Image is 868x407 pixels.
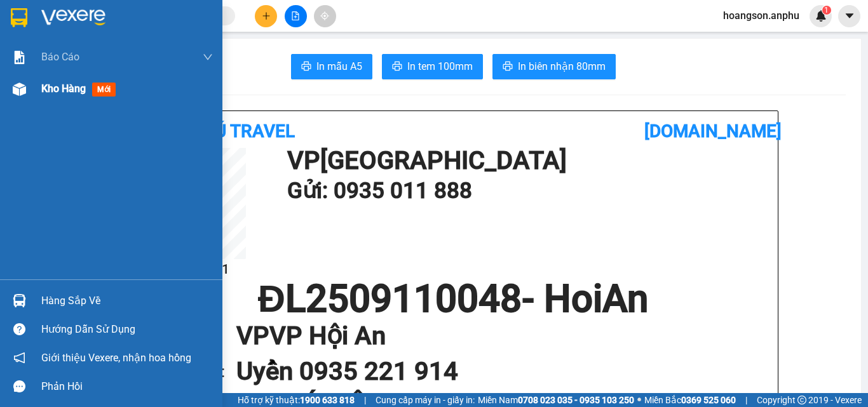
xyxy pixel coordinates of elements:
[41,83,86,95] span: Kho hàng
[797,396,806,404] span: copyright
[745,393,747,407] span: |
[392,61,402,73] span: printer
[838,5,860,27] button: caret-down
[262,11,271,20] span: plus
[478,393,634,407] span: Miền Nam
[13,352,25,364] span: notification
[301,61,311,73] span: printer
[637,397,641,403] span: ⚪️
[503,61,513,73] span: printer
[815,10,827,22] img: icon-new-feature
[236,318,746,354] h1: VP VP Hội An
[681,395,736,405] strong: 0369 525 060
[203,52,213,62] span: down
[287,173,765,208] h1: Gửi: 0935 011 888
[644,393,736,407] span: Miền Bắc
[255,5,277,27] button: plus
[161,121,295,142] b: An Phú Travel
[41,291,213,310] div: Hàng sắp về
[287,148,765,173] h1: VP [GEOGRAPHIC_DATA]
[41,49,79,65] span: Báo cáo
[300,395,355,405] strong: 1900 633 818
[407,58,473,74] span: In tem 100mm
[644,121,782,142] b: [DOMAIN_NAME]
[364,393,366,407] span: |
[92,83,116,97] span: mới
[314,5,336,27] button: aim
[291,54,372,79] button: printerIn mẫu A5
[492,54,616,79] button: printerIn biên nhận 80mm
[844,10,855,22] span: caret-down
[518,58,606,74] span: In biên nhận 80mm
[41,377,213,396] div: Phản hồi
[822,6,831,15] sup: 1
[13,380,25,392] span: message
[376,393,475,407] span: Cung cấp máy in - giấy in:
[382,54,483,79] button: printerIn tem 100mm
[713,8,810,23] span: hoangson.anphu
[41,350,191,366] span: Giới thiệu Vexere, nhận hoa hồng
[291,11,300,20] span: file-add
[11,8,27,27] img: logo-vxr
[236,354,746,389] h1: Uyển 0935 221 914
[238,393,355,407] span: Hỗ trợ kỹ thuật:
[13,51,26,64] img: solution-icon
[13,294,26,307] img: warehouse-icon
[824,6,829,15] span: 1
[316,58,362,74] span: In mẫu A5
[13,83,26,96] img: warehouse-icon
[320,11,329,20] span: aim
[285,5,307,27] button: file-add
[13,323,25,335] span: question-circle
[518,395,634,405] strong: 0708 023 035 - 0935 103 250
[41,320,213,339] div: Hướng dẫn sử dụng
[135,280,771,318] h1: ĐL2509110048 - HoiAn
